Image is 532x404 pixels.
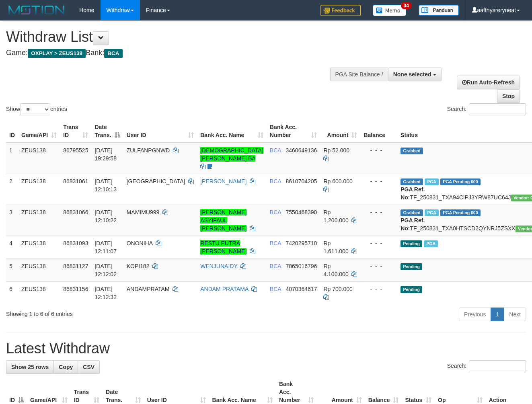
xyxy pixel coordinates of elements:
td: ZEUS138 [18,205,60,236]
span: PGA Pending [440,178,481,185]
span: 86831093 [63,240,88,246]
th: Bank Acc. Number: activate to sort column ascending [267,120,320,143]
a: [PERSON_NAME] ASYIFAUL [PERSON_NAME] [200,209,246,232]
span: [GEOGRAPHIC_DATA] [127,178,185,185]
span: BCA [270,178,281,185]
span: Rp 1.200.000 [323,209,348,224]
span: ONONIHA [127,240,153,246]
a: WENJUNAIDY [200,263,237,269]
span: Marked by aafnoeunsreypich [424,240,438,247]
a: Previous [459,308,491,321]
div: - - - [364,285,394,293]
span: BCA [270,209,281,215]
span: None selected [393,71,431,78]
a: CSV [78,360,100,374]
a: Run Auto-Refresh [457,76,520,89]
button: None selected [388,68,442,81]
th: Trans ID: activate to sort column ascending [60,120,91,143]
td: 1 [6,143,18,174]
div: PGA Site Balance / [330,68,388,81]
span: Marked by aafnoeunsreypich [425,178,439,185]
h1: Withdraw List [6,29,347,45]
div: - - - [364,208,394,216]
span: Copy 8610704205 to clipboard [286,178,317,185]
span: [DATE] 12:12:02 [94,263,117,277]
span: CSV [83,364,94,370]
td: 3 [6,205,18,236]
a: ANDAM PRATAMA [200,286,248,292]
span: PGA Pending [440,209,481,216]
span: Rp 1.611.000 [323,240,348,254]
span: Grabbed [401,178,423,185]
span: 86795525 [63,147,88,154]
td: ZEUS138 [18,281,60,304]
th: ID [6,120,18,143]
a: Stop [497,89,520,103]
td: 2 [6,174,18,205]
span: ANDAMPRATAM [127,286,170,292]
img: panduan.png [419,5,459,16]
span: Rp 700.000 [323,286,352,292]
span: Pending [401,286,422,293]
span: Grabbed [401,209,423,216]
input: Search: [469,360,526,372]
th: Amount: activate to sort column ascending [320,120,360,143]
th: Game/API: activate to sort column ascending [18,120,60,143]
h1: Latest Withdraw [6,340,526,357]
input: Search: [469,103,526,115]
h4: Game: Bank: [6,49,347,57]
th: User ID: activate to sort column ascending [123,120,197,143]
span: Pending [401,240,422,247]
span: BCA [270,147,281,154]
a: [PERSON_NAME] [200,178,246,185]
img: Feedback.jpg [320,5,361,16]
span: 34 [401,2,412,9]
span: MAMIMU999 [127,209,160,215]
th: Balance [360,120,397,143]
td: 6 [6,281,18,304]
span: [DATE] 19:29:58 [94,147,117,162]
td: ZEUS138 [18,143,60,174]
span: Rp 4.100.000 [323,263,348,277]
span: 86831061 [63,178,88,185]
span: Pending [401,263,422,270]
img: MOTION_logo.png [6,4,67,16]
span: ZULFANPGNWD [127,147,170,154]
a: Next [504,308,526,321]
th: Bank Acc. Name: activate to sort column ascending [197,120,267,143]
span: [DATE] 12:11:07 [94,240,117,254]
a: RESTU PUTRA [PERSON_NAME] [200,240,246,254]
span: Grabbed [401,148,423,154]
span: [DATE] 12:10:13 [94,178,117,193]
td: ZEUS138 [18,258,60,281]
a: Copy [53,360,78,374]
span: Show 25 rows [11,364,49,370]
div: - - - [364,146,394,154]
td: 5 [6,258,18,281]
span: 86831066 [63,209,88,215]
span: Rp 600.000 [323,178,352,185]
span: KOPI182 [127,263,150,269]
label: Search: [447,103,526,115]
td: 4 [6,236,18,258]
select: Showentries [20,103,50,115]
span: BCA [270,286,281,292]
div: - - - [364,177,394,185]
td: ZEUS138 [18,174,60,205]
label: Search: [447,360,526,372]
span: [DATE] 12:10:22 [94,209,117,224]
img: Button%20Memo.svg [373,5,407,16]
span: 86831127 [63,263,88,269]
span: Marked by aafnoeunsreypich [425,209,439,216]
td: ZEUS138 [18,236,60,258]
th: Date Trans.: activate to sort column descending [91,120,123,143]
span: Copy 7420295710 to clipboard [286,240,317,246]
b: PGA Ref. No: [401,217,425,232]
a: Show 25 rows [6,360,54,374]
span: 86831156 [63,286,88,292]
span: BCA [104,49,122,58]
label: Show entries [6,103,67,115]
div: - - - [364,239,394,247]
span: Rp 52.000 [323,147,349,154]
span: OXPLAY > ZEUS138 [28,49,86,58]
